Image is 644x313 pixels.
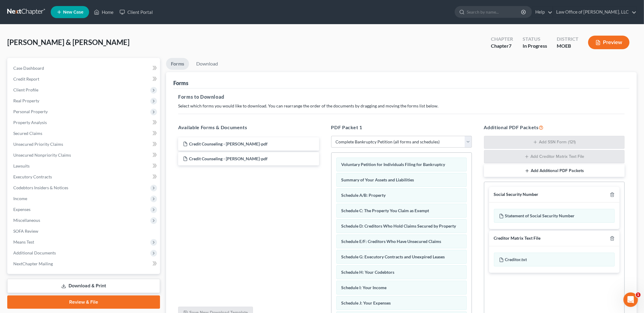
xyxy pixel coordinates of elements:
[484,136,625,149] button: Add SSN Form (121)
[13,185,68,190] span: Codebtors Insiders & Notices
[13,76,39,81] span: Credit Report
[341,177,414,182] span: Summary of Your Assets and Liabilities
[8,63,160,74] a: Case Dashboard
[484,150,625,163] button: Add Creditor Matrix Text File
[7,38,130,46] span: [PERSON_NAME] & [PERSON_NAME]
[494,235,541,241] div: Creditor Matrix Text File
[13,163,30,168] span: Lawsuits
[331,124,472,131] h5: PDF Packet 1
[8,139,160,150] a: Unsecured Priority Claims
[636,292,641,297] span: 1
[8,74,160,85] a: Credit Report
[494,192,539,197] div: Social Security Number
[13,261,53,266] span: NextChapter Mailing
[8,128,160,139] a: Secured Claims
[532,7,553,18] a: Help
[13,120,47,125] span: Property Analysis
[8,150,160,161] a: Unsecured Nonpriority Claims
[341,254,445,259] span: Schedule G: Executory Contracts and Unexpired Leases
[509,43,511,49] span: 7
[557,36,578,43] div: District
[117,7,156,18] a: Client Portal
[523,43,547,50] div: In Progress
[189,141,268,146] span: Credit Counseling - [PERSON_NAME]-pdf
[13,87,38,92] span: Client Profile
[13,65,44,71] span: Case Dashboard
[178,124,319,131] h5: Available Forms & Documents
[341,208,429,213] span: Schedule C: The Property You Claim as Exempt
[7,279,160,293] a: Download & Print
[13,207,30,212] span: Expenses
[341,162,445,167] span: Voluntary Petition for Individuals Filing for Bankruptcy
[523,36,547,43] div: Status
[13,196,27,201] span: Income
[8,161,160,171] a: Lawsuits
[491,43,513,50] div: Chapter
[467,6,522,18] input: Search by name...
[91,7,117,18] a: Home
[13,98,39,103] span: Real Property
[8,171,160,182] a: Executory Contracts
[63,10,83,14] span: New Case
[189,156,268,161] span: Credit Counseling - [PERSON_NAME]-pdf
[341,193,386,198] span: Schedule A/B: Property
[8,117,160,128] a: Property Analysis
[13,131,42,136] span: Secured Claims
[494,209,615,223] div: Statement of Social Security Number
[8,258,160,269] a: NextChapter Mailing
[484,124,625,131] h5: Additional PDF Packets
[166,58,189,70] a: Forms
[484,164,625,177] button: Add Additional PDF Packets
[13,152,71,158] span: Unsecured Nonpriority Claims
[341,300,391,305] span: Schedule J: Your Expenses
[623,292,638,307] iframe: Intercom live chat
[7,295,160,309] a: Review & File
[173,79,188,87] div: Forms
[494,253,615,267] div: Creditor.txt
[178,103,625,109] p: Select which forms you would like to download. You can rearrange the order of the documents by dr...
[13,142,63,147] span: Unsecured Priority Claims
[13,250,56,255] span: Additional Documents
[13,174,52,179] span: Executory Contracts
[13,239,34,244] span: Means Test
[178,93,625,101] h5: Forms to Download
[341,285,387,290] span: Schedule I: Your Income
[13,218,40,223] span: Miscellaneous
[8,226,160,237] a: SOFA Review
[341,239,441,244] span: Schedule E/F: Creditors Who Have Unsecured Claims
[13,109,48,114] span: Personal Property
[491,36,513,43] div: Chapter
[588,36,630,49] button: Preview
[341,270,395,275] span: Schedule H: Your Codebtors
[341,223,456,228] span: Schedule D: Creditors Who Hold Claims Secured by Property
[557,43,578,50] div: MOEB
[191,58,223,70] a: Download
[13,228,38,234] span: SOFA Review
[553,7,636,18] a: Law Office of [PERSON_NAME], LLC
